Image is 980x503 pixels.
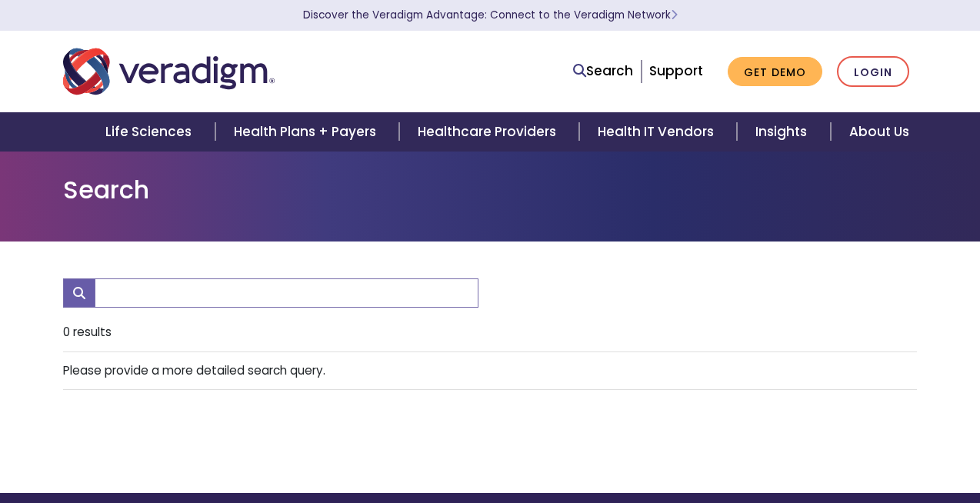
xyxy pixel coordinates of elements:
[737,112,830,152] a: Insights
[649,62,703,80] a: Support
[671,8,678,22] span: Learn More
[63,175,917,205] h1: Search
[579,112,737,152] a: Health IT Vendors
[831,112,928,152] a: About Us
[215,112,399,152] a: Health Plans + Payers
[399,112,579,152] a: Healthcare Providers
[728,57,822,87] a: Get Demo
[63,46,275,97] img: Veradigm logo
[303,8,678,22] a: Discover the Veradigm Advantage: Connect to the Veradigm NetworkLearn More
[87,112,215,152] a: Life Sciences
[95,278,478,308] input: Search
[63,352,917,390] li: Please provide a more detailed search query.
[63,314,917,351] li: 0 results
[837,56,909,88] a: Login
[573,61,633,82] a: Search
